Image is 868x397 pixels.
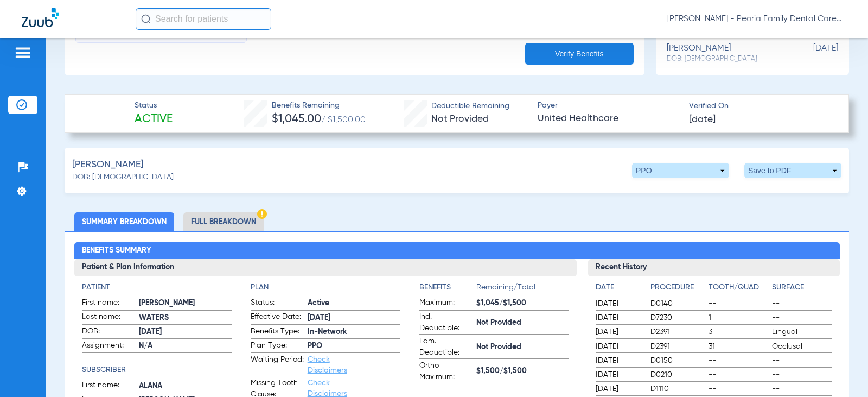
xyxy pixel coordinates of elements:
[139,326,232,338] span: [DATE]
[272,100,366,111] span: Benefits Remaining
[709,282,768,293] h4: Tooth/Quad
[650,383,705,394] span: D1110
[74,242,840,260] h2: Benefits Summary
[596,282,641,297] app-breakdown-title: Date
[596,298,641,309] span: [DATE]
[139,312,232,324] span: WATERS
[272,114,321,125] span: $1,045.00
[772,369,832,380] span: --
[772,282,832,293] h4: Surface
[667,14,846,24] span: [PERSON_NAME] - Peoria Family Dental Care
[141,14,151,24] img: Search Icon
[251,340,304,353] span: Plan Type:
[82,340,135,353] span: Assignment:
[251,354,304,376] span: Waiting Period:
[82,326,135,339] span: DOB:
[538,112,680,125] span: United Healthcare
[419,282,476,297] app-breakdown-title: Benefits
[419,360,473,383] span: Ortho Maximum:
[650,341,705,352] span: D2391
[82,311,135,324] span: Last name:
[632,163,729,178] button: PPO
[419,311,473,334] span: Ind. Deductible:
[709,369,768,380] span: --
[588,259,839,276] h3: Recent History
[596,369,641,380] span: [DATE]
[650,326,705,337] span: D2391
[667,43,784,64] div: [PERSON_NAME]
[709,312,768,323] span: 1
[251,282,400,293] h4: Plan
[772,341,832,352] span: Occlusal
[139,341,232,352] span: N/A
[596,326,641,337] span: [DATE]
[476,366,569,377] span: $1,500/$1,500
[476,342,569,353] span: Not Provided
[183,212,264,231] li: Full Breakdown
[419,336,473,358] span: Fam. Deductible:
[650,369,705,380] span: D0210
[709,355,768,366] span: --
[709,298,768,309] span: --
[772,282,832,297] app-breakdown-title: Surface
[596,341,641,352] span: [DATE]
[709,282,768,297] app-breakdown-title: Tooth/Quad
[772,298,832,309] span: --
[419,297,473,310] span: Maximum:
[476,317,569,329] span: Not Provided
[650,282,705,293] h4: Procedure
[14,46,31,59] img: hamburger-icon
[321,116,366,124] span: / $1,500.00
[784,43,838,64] span: [DATE]
[596,282,641,293] h4: Date
[251,311,304,324] span: Effective Date:
[22,8,59,27] img: Zuub Logo
[419,282,476,293] h4: Benefits
[689,113,716,127] span: [DATE]
[596,355,641,366] span: [DATE]
[650,355,705,366] span: D0150
[744,163,841,178] button: Save to PDF
[308,298,400,309] span: Active
[476,298,569,309] span: $1,045/$1,500
[476,282,569,297] span: Remaining/Total
[308,312,400,324] span: [DATE]
[772,383,832,394] span: --
[431,114,489,124] span: Not Provided
[596,383,641,394] span: [DATE]
[82,364,232,376] h4: Subscriber
[82,282,232,293] h4: Patient
[650,298,705,309] span: D0140
[525,43,634,65] button: Verify Benefits
[74,259,577,276] h3: Patient & Plan Information
[135,100,173,111] span: Status
[772,312,832,323] span: --
[74,212,174,231] li: Summary Breakdown
[251,326,304,339] span: Benefits Type:
[709,326,768,337] span: 3
[596,312,641,323] span: [DATE]
[772,326,832,337] span: Lingual
[709,341,768,352] span: 31
[650,282,705,297] app-breakdown-title: Procedure
[308,341,400,352] span: PPO
[135,112,173,127] span: Active
[136,8,271,30] input: Search for patients
[772,355,832,366] span: --
[308,356,347,374] a: Check Disclaimers
[251,297,304,310] span: Status:
[538,100,680,111] span: Payer
[139,298,232,309] span: [PERSON_NAME]
[650,312,705,323] span: D7230
[308,326,400,338] span: In-Network
[431,100,509,112] span: Deductible Remaining
[82,297,135,310] span: First name:
[139,381,232,392] span: ALANA
[257,209,267,219] img: Hazard
[82,380,135,393] span: First name:
[72,172,174,183] span: DOB: [DEMOGRAPHIC_DATA]
[709,383,768,394] span: --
